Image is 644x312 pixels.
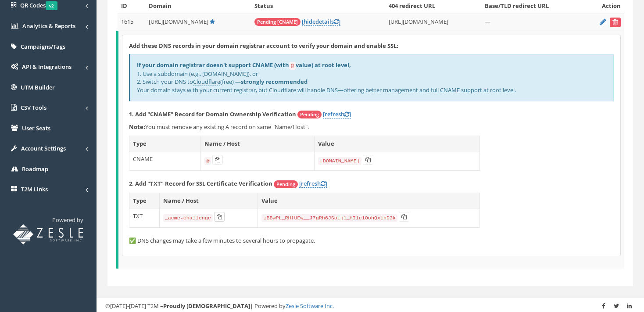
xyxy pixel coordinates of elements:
[21,83,55,91] span: UTM Builder
[129,237,614,245] p: ✅ DNS changes may take a few minutes to several hours to propagate.
[258,193,480,208] th: Value
[385,14,481,31] td: [URL][DOMAIN_NAME]
[159,193,258,208] th: Name / Host
[129,123,145,131] b: Note:
[129,208,160,228] td: TXT
[137,61,351,69] b: If your domain registrar doesn't support CNAME (with value) at root level,
[129,110,296,118] strong: 1. Add "CNAME" Record for Domain Ownership Verification
[193,78,220,86] a: Cloudflare
[163,214,213,222] code: _acme-challenge
[297,111,322,118] span: Pending
[254,18,301,26] span: Pending [CNAME]
[129,42,398,50] strong: Add these DNS records in your domain registrar account to verify your domain and enable SSL:
[274,180,298,188] span: Pending
[129,179,272,187] strong: 2. Add "TXT" Record for SSL Certificate Verification
[129,123,614,131] p: You must remove any existing A record on same "Name/Host".
[129,136,201,151] th: Type
[204,157,211,165] code: @
[21,185,48,193] span: T2M Links
[149,18,208,25] span: [URL][DOMAIN_NAME]
[22,165,48,173] span: Roadmap
[129,193,160,208] th: Type
[22,124,50,132] span: User Seats
[241,78,308,86] b: strongly recommended
[21,43,65,50] span: Campaigns/Tags
[289,62,296,70] code: @
[21,104,47,111] span: CSV Tools
[52,216,83,224] span: Powered by
[302,18,340,26] a: [hidedetails]
[105,302,635,310] div: ©[DATE]-[DATE] T2M – | Powered by
[304,18,315,25] span: hide
[129,151,201,171] td: CNAME
[129,54,614,101] div: 1. Use a subdomain (e.g., [DOMAIN_NAME]), or 2. Switch your DNS to (free) — Your domain stays wit...
[22,22,75,30] span: Analytics & Reports
[323,110,351,118] a: [refresh]
[201,136,314,151] th: Name / Host
[286,302,334,310] a: Zesle Software Inc.
[13,224,83,244] img: T2M URL Shortener powered by Zesle Software Inc.
[314,136,479,151] th: Value
[299,179,327,188] a: [refresh]
[21,144,66,152] span: Account Settings
[481,14,584,31] td: —
[163,302,250,310] strong: Proudly [DEMOGRAPHIC_DATA]
[22,63,72,71] span: API & Integrations
[210,18,215,25] a: Default
[118,14,145,31] td: 1615
[261,214,397,222] code: iBBwPL_RHfUEw__J7gRh6JSoij1_HIlclOohQxlnD3k
[46,1,57,10] span: v2
[318,157,361,165] code: [DOMAIN_NAME]
[20,1,57,9] span: QR Codes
